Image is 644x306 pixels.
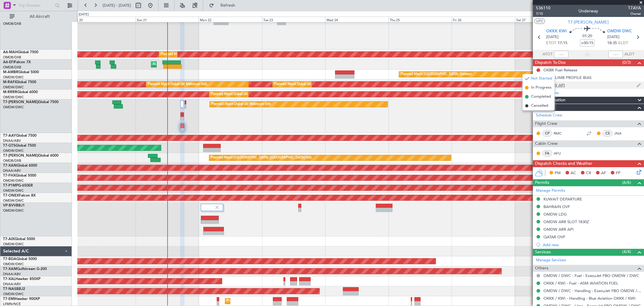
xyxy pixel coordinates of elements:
[534,18,545,24] button: UTC
[616,170,620,176] span: FP
[3,50,38,54] a: A6-MAHGlobal 7500
[3,65,21,70] a: OMDB/DXB
[3,297,40,301] a: T7-EMIHawker 900XP
[543,234,565,239] div: QATAR OVF
[3,148,24,153] a: OMDW/DWC
[586,170,591,176] span: CR
[16,15,64,19] span: All Aircraft
[103,3,131,8] span: [DATE] - [DATE]
[3,95,24,99] a: OMDW/DWC
[3,194,19,197] span: T7-ONEX
[3,55,21,60] a: OMDB/DXB
[7,12,66,21] button: All Aircraft
[535,120,557,127] span: Flight Crew
[214,205,220,210] img: gray-close.svg
[3,154,38,158] span: T7-[PERSON_NAME]
[536,112,562,119] a: Schedule Crew
[536,257,566,263] a: Manage Services
[211,90,270,99] div: Planned Maint Dubai (Al Maktoum Intl)
[3,267,17,271] span: T7-XAM
[603,130,613,137] div: CS
[3,237,14,241] span: T7-AIX
[622,249,631,255] span: (4/4)
[3,144,36,148] a: T7-GTSGlobal 7500
[535,160,592,167] span: Dispatch Checks and Weather
[3,257,16,261] span: T7-BDA
[3,80,16,84] span: M-RAFI
[536,188,565,194] a: Manage Permits
[535,265,548,272] span: Others
[579,8,598,15] div: Underway
[3,277,40,281] a: T7-XALHawker 850XP
[543,51,553,57] span: ATOT
[3,188,24,193] a: OMDW/DWC
[535,59,566,66] span: Dispatch To-Dos
[555,170,561,176] span: PM
[515,17,578,22] div: Sat 27
[3,184,18,187] span: T7-P1MP
[206,1,242,10] button: Refresh
[3,60,14,64] span: A6-EFI
[3,105,24,109] a: OMDW/DWC
[3,257,37,261] a: T7-BDAGlobal 5000
[536,5,550,11] span: 536110
[535,249,551,256] span: Services
[543,75,591,80] div: DEP CLIMB PROFILE BIAS
[543,219,589,224] div: OMDW ARR SLOT 1830Z
[628,5,641,11] span: T7AYA
[161,50,261,59] div: Planned Maint [GEOGRAPHIC_DATA] ([GEOGRAPHIC_DATA] Intl)
[3,134,37,138] a: T7-AAYGlobal 7500
[3,277,15,281] span: T7-XAL
[3,50,18,54] span: A6-MAH
[543,67,577,73] div: OKBK Fuel Release
[211,153,312,162] div: Planned Maint [GEOGRAPHIC_DATA] ([GEOGRAPHIC_DATA] Intl)
[3,174,16,177] span: T7-FHX
[3,178,24,183] a: OMDW/DWC
[535,140,558,147] span: Cabin Crew
[571,170,576,176] span: AC
[215,3,241,8] span: Refresh
[536,11,550,16] span: 7/15
[72,17,136,22] div: Sat 20
[543,197,582,202] div: KUWAIT DEPARTURE
[628,11,641,16] span: Owner
[401,70,472,79] div: Planned Maint [GEOGRAPHIC_DATA] (Seletar)
[554,151,567,156] a: AFU
[3,267,47,271] a: T7-XAMGulfstream G-200
[3,262,24,266] a: OMDW/DWC
[3,168,21,173] a: DNAA/ABV
[531,103,548,109] span: Cancelled
[3,144,15,148] span: T7-GTS
[535,179,549,186] span: Permits
[3,287,16,291] span: T7-NAS
[543,204,570,209] div: BAHRAIN OVF
[531,94,551,100] span: Completed
[607,34,620,40] span: [DATE]
[389,17,452,22] div: Thu 25
[607,40,617,46] span: 18:35
[3,100,59,104] a: T7-[PERSON_NAME]Global 7500
[543,212,567,217] div: OMDW LDG
[542,150,552,157] div: FA
[624,51,634,57] span: ALDT
[554,51,569,58] input: --:--
[607,28,632,34] span: OMDW DWC
[3,21,21,26] a: OMDB/DXB
[3,272,21,276] a: DNAA/ABV
[153,60,170,69] div: AOG Maint
[601,170,606,176] span: AF
[618,40,628,46] span: ELDT
[3,90,17,94] span: M-RRRR
[568,19,609,25] span: T7-[PERSON_NAME]
[3,292,24,296] a: OMDW/DWC
[3,208,24,213] a: OMDW/DWC
[78,12,89,17] div: [DATE]
[531,85,552,91] span: In Progress
[3,184,33,187] a: T7-P1MPG-650ER
[636,83,641,88] img: edit
[3,70,18,74] span: M-AMBR
[614,131,628,136] a: JNA
[18,1,53,10] input: Trip Number
[262,17,325,22] div: Tue 23
[3,198,24,203] a: OMDW/DWC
